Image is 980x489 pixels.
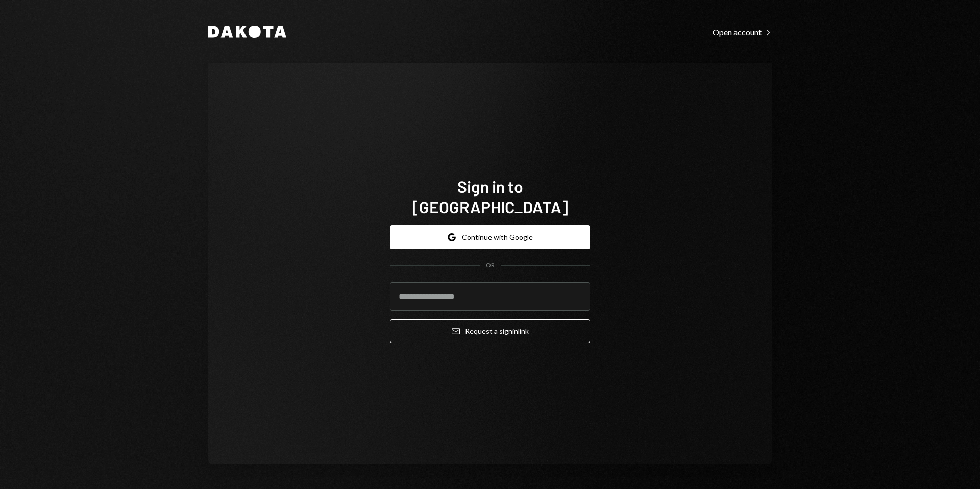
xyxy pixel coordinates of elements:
[486,261,495,270] div: OR
[390,225,590,249] button: Continue with Google
[713,26,772,37] a: Open account
[390,319,590,343] button: Request a signinlink
[713,27,772,37] div: Open account
[390,176,590,217] h1: Sign in to [GEOGRAPHIC_DATA]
